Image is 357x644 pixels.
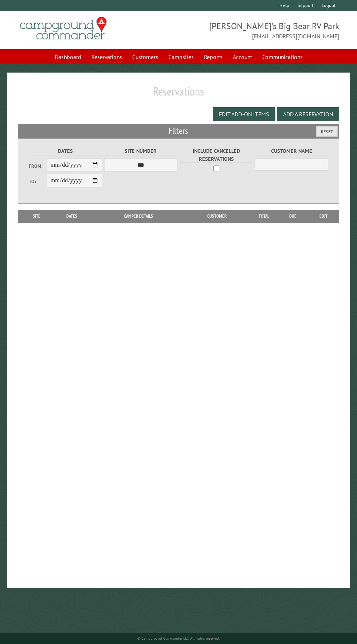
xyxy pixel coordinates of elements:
[255,147,328,155] label: Customer Name
[308,210,339,223] th: Edit
[52,210,92,223] th: Dates
[200,50,227,64] a: Reports
[277,107,339,121] button: Add a Reservation
[178,20,339,40] span: [PERSON_NAME]'s Big Bear RV Park [EMAIL_ADDRESS][DOMAIN_NAME]
[87,50,126,64] a: Reservations
[249,210,278,223] th: Total
[29,178,47,185] label: To:
[185,210,249,223] th: Customer
[228,50,256,64] a: Account
[18,14,109,43] img: Campground Commander
[29,147,102,155] label: Dates
[213,107,275,121] button: Edit Add-on Items
[128,50,162,64] a: Customers
[164,50,198,64] a: Campsites
[258,50,307,64] a: Communications
[21,210,52,223] th: Site
[137,636,220,641] small: © Campground Commander LLC. All rights reserved.
[18,124,339,138] h2: Filters
[18,84,339,104] h1: Reservations
[104,147,177,155] label: Site Number
[29,163,47,170] label: From:
[92,210,185,223] th: Camper Details
[180,147,253,163] label: Include Cancelled Reservations
[316,126,338,137] button: Reset
[50,50,86,64] a: Dashboard
[278,210,308,223] th: Due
